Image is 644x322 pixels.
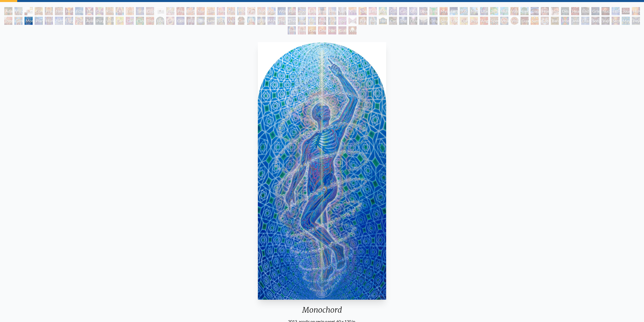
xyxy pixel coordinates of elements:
div: Liberation Through Seeing [207,17,215,25]
div: Diamond Being [581,17,589,25]
div: Nursing [197,7,205,15]
div: Kiss of the [MEDICAL_DATA] [348,7,357,15]
div: Praying Hands [359,17,367,25]
div: Boo-boo [257,7,265,15]
div: Cosmic Lovers [409,7,417,15]
div: Firewalking [328,17,336,25]
div: Sunyata [531,17,539,25]
div: Collective Vision [176,17,184,25]
div: Peyote Being [632,17,640,25]
div: The Soul Finds It's Way [399,17,407,25]
div: Vajra Horse [510,7,518,15]
div: Earth Energies [450,7,458,15]
div: Metamorphosis [470,7,478,15]
div: Cannabacchus [136,17,144,25]
div: Third Eye Tears of Joy [146,17,154,25]
div: Networks [55,17,63,25]
div: New Family [217,7,225,15]
div: Tree & Person [521,7,529,15]
div: Secret Writing Being [612,17,620,25]
div: Adam & Eve [4,7,12,15]
div: Cannabis Sutra [126,17,134,25]
div: Newborn [166,7,174,15]
div: Symbiosis: Gall Wasp & Oak Tree [490,7,498,15]
div: Copulating [146,7,154,15]
div: Monochord [25,17,33,25]
div: [DEMOGRAPHIC_DATA] Embryo [156,7,164,15]
div: Emerald Grail [429,7,438,15]
div: Interbeing [561,17,569,25]
div: Steeplehead 2 [298,26,306,34]
div: Dalai Lama [247,17,255,25]
div: Aperture [359,7,367,15]
div: Reading [267,7,276,15]
div: Planetary Prayers [35,17,43,25]
div: One Taste [95,7,103,15]
div: Purging [95,17,103,25]
img: Monochord-2013-Alex-Grey-watermarked.jpg [258,42,386,300]
div: Blessing Hand [369,17,377,25]
div: Angel Skin [480,17,488,25]
div: Cannabis Mudra [116,17,124,25]
div: Gaia [531,7,539,15]
div: Young & Old [298,7,306,15]
div: Ayahuasca Visitation [85,17,93,25]
div: Monochord [256,305,388,318]
div: Cosmic Artist [399,7,407,15]
div: Original Face [429,17,438,25]
div: Love is a Cosmic Force [419,7,427,15]
div: Psychomicrograph of a Fractal Paisley Cherub Feather Tip [470,17,478,25]
div: Cosmic [DEMOGRAPHIC_DATA] [237,17,245,25]
div: Pregnancy [176,7,184,15]
div: Spectral Lotus [490,17,498,25]
div: Spirit Animates the Flesh [338,17,346,25]
div: [US_STATE] Song [460,7,468,15]
div: Guardian of Infinite Vision [521,17,529,25]
div: Theologue [288,17,296,25]
div: The Seer [278,17,286,25]
div: Lightworker [65,17,73,25]
div: Despair [561,7,569,15]
div: Caring [389,17,397,25]
div: Holy Family [288,7,296,15]
div: Bardo Being [551,17,559,25]
div: Breathing [318,7,326,15]
div: Grieving [591,7,599,15]
div: Praying [45,7,53,15]
div: Ocean of Love Bliss [116,7,124,15]
div: Transfiguration [419,17,427,25]
div: Humming Bird [500,7,508,15]
div: Body, Mind, Spirit [25,7,33,15]
div: Eclipse [75,7,83,15]
div: Fractal Eyes [450,17,458,25]
div: Dissectional Art for Tool's Lateralus CD [186,17,195,25]
div: Power to the Peaceful [318,17,326,25]
div: New Man New Woman [55,7,63,15]
div: Mayan Being [622,17,630,25]
div: Oversoul [308,26,316,34]
div: Nature of Mind [379,17,387,25]
div: Net of Being [328,26,336,34]
div: Journey of the Wounded Healer [622,7,630,15]
div: Embracing [126,7,134,15]
div: Vision Crystal [500,17,508,25]
div: Birth [186,7,195,15]
div: Contemplation [35,7,43,15]
div: Empowerment [369,7,377,15]
div: Promise [237,7,245,15]
div: Laughing Man [308,7,316,15]
div: Vajra Guru [227,17,235,25]
div: Eco-Atlas [612,7,620,15]
div: Tantra [136,7,144,15]
div: One [318,26,326,34]
div: The Shulgins and their Alchemical Angels [75,17,83,25]
div: Holy Grail [65,7,73,15]
div: Glimpsing the Empyrean [14,17,23,25]
div: Endarkenment [581,7,589,15]
div: Dying [409,17,417,25]
div: Fear [541,7,549,15]
div: Healing [328,7,336,15]
div: Song of Vajra Being [591,17,599,25]
div: The Kiss [85,7,93,15]
div: Vision Tree [106,17,114,25]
